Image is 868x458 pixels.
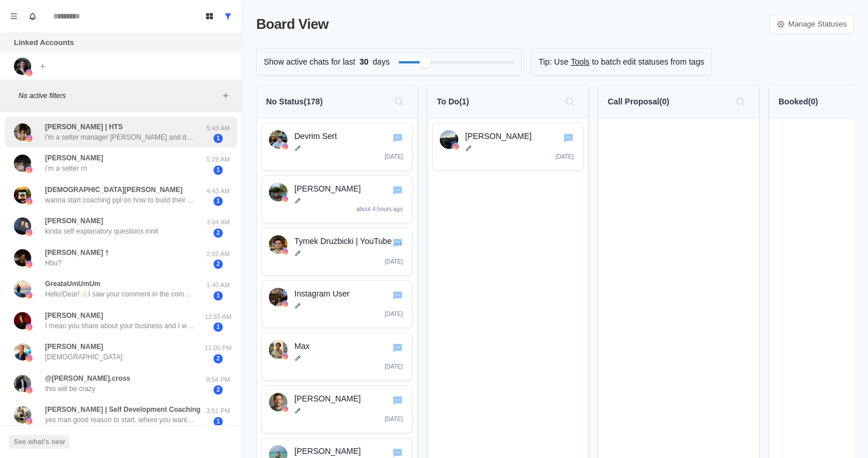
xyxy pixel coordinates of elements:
[45,195,195,205] p: wanna start coaching ppl on how to build their personal brand too, and how to make content
[391,341,404,354] button: Go to chat
[14,249,31,266] img: picture
[204,280,233,290] p: 1:40 AM
[14,217,31,235] img: picture
[294,183,405,195] p: [PERSON_NAME]
[282,144,288,149] img: instagram
[25,198,32,205] img: picture
[385,362,403,371] p: [DATE]
[385,310,403,318] p: [DATE]
[45,404,200,415] p: [PERSON_NAME] | Self Development Coaching
[391,236,404,249] button: Go to chat
[14,186,31,204] img: picture
[538,56,568,68] p: Tip: Use
[204,217,233,227] p: 3:04 AM
[261,123,413,171] div: Go to chatDevrim SertinstagramDevrim Sert[DATE]
[25,135,32,142] img: picture
[294,235,405,247] p: Tymek Drużbicki | YouTube dla [PERSON_NAME]
[294,393,405,405] p: [PERSON_NAME]
[214,291,223,301] span: 1
[560,92,579,111] button: Search
[204,249,233,259] p: 2:02 AM
[25,166,32,173] img: picture
[45,341,103,352] p: [PERSON_NAME]
[269,393,287,411] img: Tony Webber
[25,292,32,299] img: picture
[465,130,576,142] p: [PERSON_NAME]
[45,310,103,321] p: [PERSON_NAME]
[14,406,31,423] img: picture
[294,130,405,142] p: Devrim Sert
[204,375,233,385] p: 8:54 PM
[373,56,390,68] p: days
[261,175,413,223] div: Go to chatJavan Zhanginstagram[PERSON_NAME]about 4 hours ago
[282,196,288,202] img: instagram
[420,57,431,68] div: Filter by activity days
[45,153,103,163] p: [PERSON_NAME]
[264,56,356,68] p: Show active chats for last
[440,130,458,149] img: Bailey Thomson
[385,257,403,266] p: [DATE]
[294,288,405,300] p: Instagram User
[269,183,287,201] img: Javan Zhang
[200,7,219,25] button: Board View
[45,132,195,142] p: i’m a setter manager [PERSON_NAME] and do a bit of buisness consultancy and i actually used to wo...
[266,96,323,108] p: No Status ( 178 )
[294,340,405,352] p: Max
[769,14,854,34] a: Manage Statuses
[356,56,373,68] span: 30
[562,132,575,144] button: Go to chat
[214,417,223,426] span: 1
[282,354,288,359] img: instagram
[214,166,223,175] span: 1
[214,385,223,395] span: 2
[204,312,233,322] p: 12:55 AM
[391,132,404,144] button: Go to chat
[45,415,195,425] p: yes man good reason to start, where you want to go from here with your fitness my man?
[437,96,469,108] p: To Do ( 1 )
[25,261,32,268] img: picture
[25,418,32,425] img: picture
[204,186,233,196] p: 4:43 AM
[14,155,31,172] img: picture
[261,228,413,276] div: Go to chatTymek Drużbicki | YouTube dla BiznesuinstagramTymek Drużbicki | YouTube dla [PERSON_NAM...
[214,322,223,332] span: 1
[556,152,574,161] p: [DATE]
[204,343,233,353] p: 11:05 PM
[214,354,223,363] span: 2
[779,96,818,108] p: Booked ( 0 )
[25,69,32,76] img: picture
[592,56,705,68] p: to batch edit statuses from tags
[45,122,123,132] p: [PERSON_NAME] | HTS
[25,355,32,362] img: picture
[204,406,233,416] p: 3:51 PM
[269,130,287,149] img: Devrim Sert
[282,406,288,412] img: instagram
[608,96,669,108] p: Call Proposal ( 0 )
[14,58,31,75] img: picture
[25,229,32,236] img: picture
[204,155,233,164] p: 5:29 AM
[45,247,109,258] p: [PERSON_NAME] †
[5,7,23,25] button: Menu
[14,123,31,141] img: picture
[219,7,237,25] button: Show all conversations
[282,301,288,307] img: instagram
[45,226,158,236] p: kinda self explanatory questions innit
[261,280,413,328] div: Go to chatInstagram UserinstagramInstagram User[DATE]
[390,92,408,111] button: Search
[391,289,404,302] button: Go to chat
[219,89,233,103] button: Add filters
[385,152,403,161] p: [DATE]
[269,235,287,254] img: Tymek Drużbicki | YouTube dla Biznesu
[45,216,103,226] p: [PERSON_NAME]
[45,289,195,299] p: Hello!Dear!👋🏻I saw your comment in the comment section of a trading blogger,and notice you are a ...
[256,14,328,35] p: Board View
[23,7,42,25] button: Notifications
[18,91,219,101] p: No active filters
[9,435,69,449] button: See what's new
[391,184,404,197] button: Go to chat
[45,279,100,289] p: GreataUmUmUm
[45,384,95,394] p: this will be crazy
[731,92,750,111] button: Search
[432,123,583,171] div: Go to chatBailey Thomsoninstagram[PERSON_NAME][DATE]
